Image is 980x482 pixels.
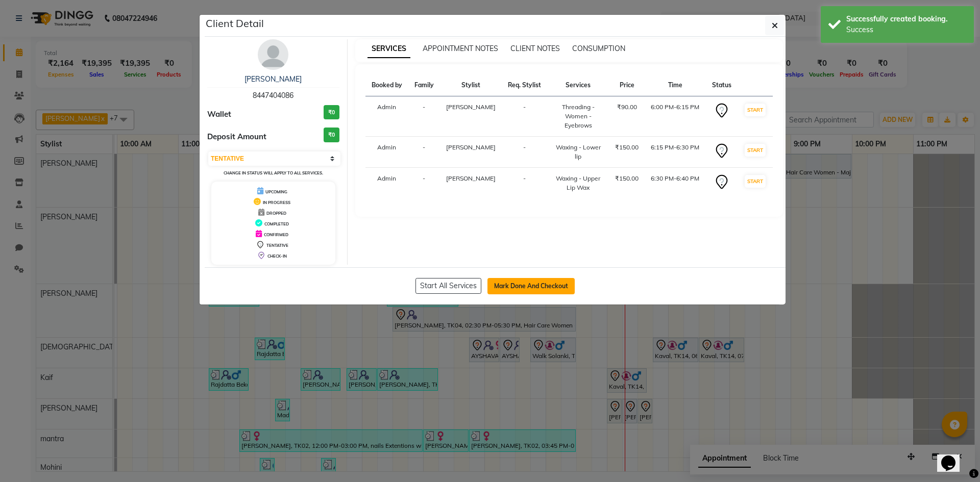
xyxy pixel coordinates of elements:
[846,14,966,24] div: Successfully created booking.
[408,74,440,96] th: Family
[502,74,547,96] th: Req. Stylist
[502,168,547,199] td: -
[554,174,603,192] div: Waxing - Upper Lip Wax
[615,103,639,112] div: ₹90.00
[502,137,547,168] td: -
[554,143,603,161] div: Waxing - Lower lip
[645,168,705,199] td: 6:30 PM-6:40 PM
[324,105,339,120] h3: ₹0
[745,104,766,116] button: START
[408,96,440,137] td: -
[365,74,408,96] th: Booked by
[264,221,289,226] span: COMPLETED
[267,253,287,259] span: CHECK-IN
[446,103,496,111] span: [PERSON_NAME]
[224,170,323,175] small: Change in status will apply to all services.
[206,16,264,31] h5: Client Detail
[745,175,766,188] button: START
[554,103,603,130] div: Threading -Women - Eyebrows
[446,143,496,151] span: [PERSON_NAME]
[365,168,408,199] td: Admin
[446,174,496,182] span: [PERSON_NAME]
[365,96,408,137] td: Admin
[415,278,481,294] button: Start All Services
[365,137,408,168] td: Admin
[609,74,645,96] th: Price
[645,96,705,137] td: 6:00 PM-6:15 PM
[645,137,705,168] td: 6:15 PM-6:30 PM
[423,44,498,53] span: APPOINTMENT NOTES
[265,189,287,194] span: UPCOMING
[367,40,410,58] span: SERVICES
[548,74,609,96] th: Services
[572,44,625,53] span: CONSUMPTION
[846,24,966,35] div: Success
[266,211,286,216] span: DROPPED
[615,174,639,183] div: ₹150.00
[615,143,639,152] div: ₹150.00
[207,109,231,120] span: Wallet
[502,96,547,137] td: -
[408,137,440,168] td: -
[266,243,288,248] span: TENTATIVE
[440,74,502,96] th: Stylist
[324,128,339,142] h3: ₹0
[745,144,766,157] button: START
[487,278,575,294] button: Mark Done And Checkout
[258,39,288,70] img: avatar
[706,74,738,96] th: Status
[264,232,288,237] span: CONFIRMED
[408,168,440,199] td: -
[253,91,293,100] span: 8447404086
[207,131,266,143] span: Deposit Amount
[510,44,560,53] span: CLIENT NOTES
[263,200,290,205] span: IN PROGRESS
[645,74,705,96] th: Time
[937,441,970,472] iframe: chat widget
[244,74,302,84] a: [PERSON_NAME]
